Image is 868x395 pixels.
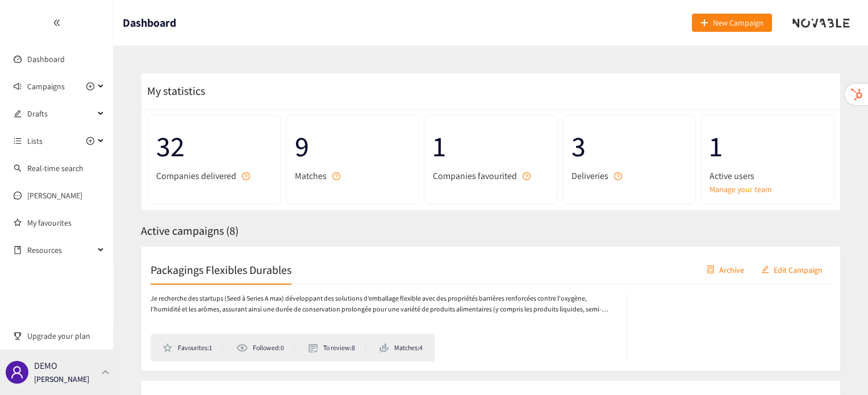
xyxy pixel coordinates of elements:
[86,82,94,90] span: plus-circle
[27,102,94,125] span: Drafts
[719,263,744,276] span: Archive
[571,124,687,169] span: 3
[433,124,549,169] span: 1
[141,84,205,98] span: My statistics
[710,124,825,169] span: 1
[692,14,772,32] button: plusNew Campaign
[713,16,763,29] span: New Campaign
[27,239,94,261] span: Resources
[27,325,105,347] span: Upgrade your plan
[332,172,340,180] span: question-circle
[774,263,823,276] span: Edit Campaign
[698,260,753,278] button: containerArchive
[27,130,43,152] span: Lists
[811,340,868,395] iframe: Chat Widget
[141,246,841,371] a: Packagings Flexibles DurablescontainerArchiveeditEdit CampaignJe recherche des startups (Seed à S...
[53,19,61,27] span: double-left
[156,124,272,169] span: 32
[433,169,517,183] span: Companies favourited
[34,359,57,373] p: DEMO
[14,137,22,145] span: unordered-list
[27,54,65,64] a: Dashboard
[14,246,22,254] span: book
[14,332,22,340] span: trophy
[141,223,239,238] span: Active campaigns ( 8 )
[14,110,22,118] span: edit
[571,169,608,183] span: Deliveries
[156,169,236,183] span: Companies delivered
[710,183,825,196] a: Manage your team
[10,365,24,379] span: user
[14,82,22,90] span: sound
[707,265,715,275] span: container
[236,343,294,353] li: Followed: 0
[34,373,89,385] p: [PERSON_NAME]
[710,169,754,183] span: Active users
[86,137,94,145] span: plus-circle
[27,163,84,173] a: Real-time search
[308,343,366,353] li: To review: 8
[295,124,411,169] span: 9
[27,211,105,234] a: My favourites
[27,190,82,201] a: [PERSON_NAME]
[614,172,622,180] span: question-circle
[523,172,531,180] span: question-circle
[753,260,831,278] button: editEdit Campaign
[151,261,291,277] h2: Packagings Flexibles Durables
[379,343,423,353] li: Matches: 4
[761,265,769,275] span: edit
[151,293,615,315] p: Je recherche des startups (Seed à Series A max) développant des solutions d’emballage flexible av...
[700,19,708,28] span: plus
[27,75,65,98] span: Campaigns
[295,169,327,183] span: Matches
[242,172,250,180] span: question-circle
[162,343,223,353] li: Favourites: 1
